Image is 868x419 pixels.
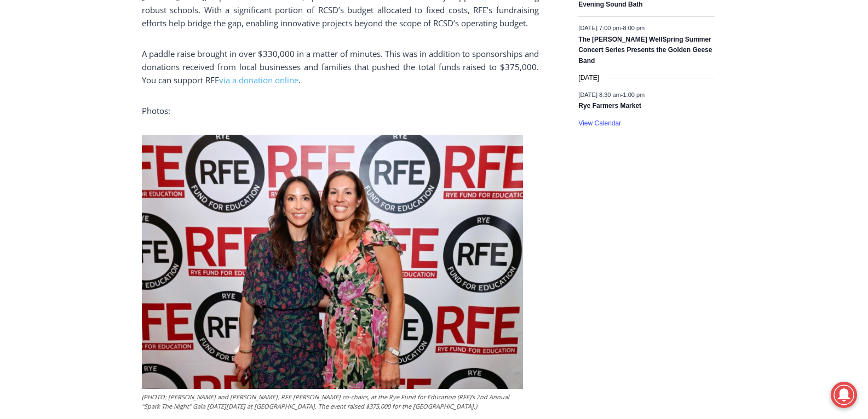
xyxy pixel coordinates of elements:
[72,14,271,35] div: Book [PERSON_NAME]'s Good Humor for Your Drive by Birthday
[263,106,531,136] a: Intern @ [DOMAIN_NAME]
[142,104,539,117] p: Photos:
[578,102,641,111] a: Rye Farmers Market
[578,91,620,97] span: [DATE] 8:30 am
[219,74,298,85] a: via a donation online
[578,91,645,97] time: -
[298,74,301,85] span: .
[623,91,645,97] span: 1:00 pm
[578,73,599,83] time: [DATE]
[578,119,621,128] a: View Calendar
[578,25,620,31] span: [DATE] 7:00 pm
[578,1,642,9] a: Evening Sound Bath
[1,110,110,136] a: Open Tues. - Sun. [PHONE_NUMBER]
[623,25,645,31] span: 8:00 pm
[142,392,523,411] figcaption: (PHOTO: [PERSON_NAME] and [PERSON_NAME], RFE [PERSON_NAME] co-chairs, at the Rye Fund for Educati...
[578,36,712,66] a: The [PERSON_NAME] WellSpring Summer Concert Series Presents the Golden Geese Band
[277,1,518,106] div: "We would have speakers with experience in local journalism speak to us about their experiences a...
[286,109,508,134] span: Intern @ [DOMAIN_NAME]
[3,113,107,154] span: Open Tues. - Sun. [PHONE_NUMBER]
[265,1,331,50] img: s_800_d653096d-cda9-4b24-94f4-9ae0c7afa054.jpeg
[578,25,645,31] time: -
[334,12,381,42] h4: Book [PERSON_NAME]'s Good Humor for Your Event
[142,48,539,85] span: A paddle raise brought in over $330,000 in a matter of minutes. This was in addition to sponsorsh...
[142,135,523,389] img: (PHOTO: Jen Sheriffs and Rosana Colliniates, RFE Grant co-chairs, at the Rye Fund for Education (...
[112,68,156,131] div: "[PERSON_NAME]'s draw is the fine variety of pristine raw fish kept on hand"
[325,3,395,50] a: Book [PERSON_NAME]'s Good Humor for Your Event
